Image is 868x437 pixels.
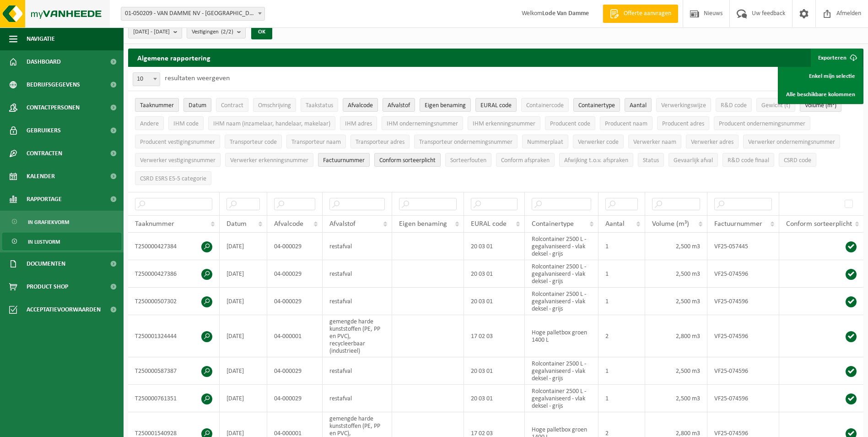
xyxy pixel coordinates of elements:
button: StatusStatus: Activate to sort [638,153,664,167]
span: 01-050209 - VAN DAMME NV - WAREGEM [121,7,264,20]
button: Exporteren [811,49,863,67]
td: 04-000029 [267,233,323,260]
span: R&D code finaal [728,157,769,164]
td: T250000427384 [128,233,220,260]
span: Afwijking t.o.v. afspraken [564,157,628,164]
td: T250000587387 [128,357,220,385]
span: 10 [133,72,160,86]
span: IHM code [173,120,199,127]
span: Conform sorteerplicht [786,220,852,228]
td: restafval [323,233,392,260]
button: NummerplaatNummerplaat: Activate to sort [522,135,568,148]
span: Aantal [605,220,625,228]
a: In grafiekvorm [2,213,121,230]
button: Volume (m³)Volume (m³): Activate to sort [800,98,841,112]
a: Alle beschikbare kolommen [779,85,862,104]
span: Aantal [630,102,647,109]
button: Verwerker vestigingsnummerVerwerker vestigingsnummer: Activate to sort [135,153,221,167]
span: Taaknummer [140,102,174,109]
td: Rolcontainer 2500 L - gegalvaniseerd - vlak deksel - grijs [525,385,598,412]
span: Producent naam [605,120,647,127]
span: In lijstvorm [28,233,60,251]
td: VF25-074596 [707,385,779,412]
span: Gebruikers [27,119,61,142]
span: IHM erkenningsnummer [473,120,535,127]
button: Afwijking t.o.v. afsprakenAfwijking t.o.v. afspraken: Activate to sort [559,153,633,167]
span: R&D code [721,102,747,109]
td: 20 03 01 [464,260,525,288]
span: Nummerplaat [527,139,563,146]
td: 1 [598,357,645,385]
td: T250000507302 [128,288,220,315]
span: Contactpersonen [27,96,80,119]
span: Factuurnummer [714,220,762,228]
td: gemengde harde kunststoffen (PE, PP en PVC), recycleerbaar (industrieel) [323,315,392,357]
span: Verwerker naam [633,139,676,146]
button: Transporteur naamTransporteur naam: Activate to sort [286,135,346,148]
td: 2 [598,315,645,357]
span: Producent code [550,120,590,127]
td: T250000761351 [128,385,220,412]
button: AfvalstofAfvalstof: Activate to sort [383,98,415,112]
button: IHM adresIHM adres: Activate to sort [340,116,377,130]
button: VerwerkingswijzeVerwerkingswijze: Activate to sort [656,98,711,112]
button: Verwerker ondernemingsnummerVerwerker ondernemingsnummer: Activate to sort [743,135,840,148]
td: VF25-074596 [707,260,779,288]
button: Verwerker codeVerwerker code: Activate to sort [573,135,624,148]
td: 04-000029 [267,288,323,315]
button: Transporteur ondernemingsnummerTransporteur ondernemingsnummer : Activate to sort [414,135,518,148]
span: Bedrijfsgegevens [27,73,80,96]
button: Transporteur codeTransporteur code: Activate to sort [225,135,282,148]
td: restafval [323,385,392,412]
span: Taakstatus [306,102,333,109]
td: VF25-074596 [707,288,779,315]
span: Producent adres [662,120,704,127]
td: [DATE] [220,357,267,385]
span: Conform sorteerplicht [379,157,436,164]
span: 10 [133,73,160,86]
span: Eigen benaming [399,220,447,228]
td: 20 03 01 [464,357,525,385]
button: Producent vestigingsnummerProducent vestigingsnummer: Activate to sort [135,135,220,148]
button: TaakstatusTaakstatus: Activate to sort [301,98,338,112]
td: [DATE] [220,233,267,260]
td: T250000427386 [128,260,220,288]
td: T250001324444 [128,315,220,357]
td: 04-000029 [267,357,323,385]
span: Eigen benaming [425,102,466,109]
span: Vestigingen [192,25,233,39]
button: Producent codeProducent code: Activate to sort [545,116,595,130]
button: Conform afspraken : Activate to sort [496,153,555,167]
span: Contract [221,102,243,109]
span: EURAL code [480,102,512,109]
span: Transporteur naam [291,139,341,146]
button: R&D code finaalR&amp;D code finaal: Activate to sort [722,153,774,167]
span: Volume (m³) [805,102,836,109]
span: Navigatie [27,27,55,50]
td: 04-000029 [267,260,323,288]
span: Producent vestigingsnummer [140,139,215,146]
h2: Algemene rapportering [128,49,220,67]
button: DatumDatum: Activate to sort [183,98,211,112]
span: Andere [140,120,159,127]
span: Offerte aanvragen [621,9,674,18]
button: Verwerker naamVerwerker naam: Activate to sort [628,135,681,148]
span: EURAL code [471,220,507,228]
button: AantalAantal: Activate to sort [625,98,652,112]
span: Kalender [27,165,55,188]
button: ContainertypeContainertype: Activate to sort [573,98,620,112]
span: Verwerker ondernemingsnummer [748,139,835,146]
button: FactuurnummerFactuurnummer: Activate to sort [318,153,370,167]
button: EURAL codeEURAL code: Activate to sort [475,98,517,112]
span: Verwerker vestigingsnummer [140,157,216,164]
td: 2,500 m3 [645,385,707,412]
span: Afvalcode [348,102,373,109]
button: Producent ondernemingsnummerProducent ondernemingsnummer: Activate to sort [714,116,810,130]
span: Verwerker code [578,139,619,146]
td: VF25-074596 [707,315,779,357]
td: 20 03 01 [464,233,525,260]
span: Status [643,157,659,164]
span: Afvalcode [274,220,303,228]
button: Vestigingen(2/2) [187,25,246,38]
button: ContractContract: Activate to sort [216,98,248,112]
